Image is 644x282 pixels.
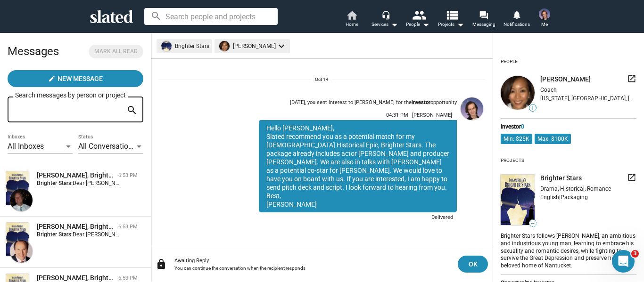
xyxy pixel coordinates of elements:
div: Delivered [426,212,457,224]
span: 04:31 PM [386,112,408,118]
button: Services [368,9,401,30]
span: All Inboxes [8,142,44,151]
span: Drama, Historical, Romance [540,185,611,192]
button: New Message [8,70,143,87]
div: Awaiting Reply [174,258,450,264]
mat-icon: view_list [445,8,459,22]
span: [PERSON_NAME] [540,75,591,84]
button: OK [458,256,488,273]
mat-chip: Max: $100K [535,134,571,144]
span: English [540,194,559,201]
mat-icon: headset_mic [381,10,390,19]
a: Logan Kelly [459,96,485,226]
strong: Brighter Stars: [37,231,73,238]
strong: Brighter Stars: [37,180,73,186]
mat-chip: Min: $25K [501,134,532,144]
a: Notifications [500,9,533,30]
mat-icon: search [126,103,138,118]
mat-icon: create [48,75,56,82]
time: 6:53 PM [118,224,138,230]
span: Me [541,19,548,30]
a: Home [335,9,368,30]
div: Investor [501,123,636,130]
img: Brighter Stars [6,223,29,256]
div: You can continue the conversation when the recipient responds [174,266,450,271]
img: undefined [501,175,535,225]
div: [US_STATE], [GEOGRAPHIC_DATA], [GEOGRAPHIC_DATA] [540,95,636,102]
mat-icon: arrow_drop_down [420,19,431,30]
img: Brighter Stars [6,171,29,205]
mat-icon: keyboard_arrow_down [276,40,287,52]
span: 1 [529,105,536,111]
div: Services [372,19,398,30]
mat-icon: lock [156,258,167,270]
button: Projects [434,9,467,30]
span: [PERSON_NAME] [412,112,452,118]
button: Mark all read [89,45,143,58]
div: People [501,55,518,68]
span: 3 [631,250,639,258]
div: Hello [PERSON_NAME], Slated recommend you as a potential match for my [DEMOGRAPHIC_DATA] Historic... [259,120,457,212]
span: Messaging [472,19,495,30]
span: Brighter Stars [540,174,582,183]
div: Coach [540,87,636,93]
img: Randy Paskal [10,189,33,211]
input: Search people and projects [144,8,278,25]
span: Projects [438,19,464,30]
div: People [406,19,429,30]
div: Randy Paskal, Brighter Stars [37,171,115,180]
time: 6:53 PM [118,275,138,281]
mat-icon: notifications [512,10,521,19]
mat-icon: arrow_drop_down [454,19,466,30]
span: 0 [521,123,524,130]
span: | [559,194,561,201]
img: Steven Krone [10,240,33,263]
mat-icon: people [412,8,426,22]
a: Messaging [467,9,500,30]
div: [DATE], you sent interest to [PERSON_NAME] for the opportunity [290,99,457,106]
span: Packaging [561,194,588,201]
mat-icon: forum [479,10,488,19]
span: New Message [58,70,103,87]
time: 6:53 PM [118,172,138,178]
mat-icon: launch [627,74,636,83]
span: Mark all read [94,47,138,56]
span: Notifications [504,19,530,30]
div: Brighter Stars follows [PERSON_NAME], an ambitious and industrious young man, learning to embrace... [501,231,636,270]
span: OK [465,256,480,273]
img: Logan Kelly [539,8,550,20]
iframe: Intercom live chat [612,250,635,273]
button: People [401,9,434,30]
mat-icon: home [346,9,357,21]
div: Projects [501,154,524,167]
div: Steven Krone, Brighter Stars [37,222,115,231]
span: All Conversations [78,142,136,151]
button: Logan KellyMe [533,7,556,31]
h2: Messages [8,40,59,63]
mat-icon: arrow_drop_down [388,19,400,30]
mat-chip: [PERSON_NAME] [215,39,290,53]
strong: investor [412,99,430,105]
img: undefined [219,41,230,51]
img: Logan Kelly [461,97,483,120]
img: undefined [501,76,535,110]
span: — [529,221,536,226]
mat-icon: launch [627,173,636,182]
span: Home [346,19,358,30]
